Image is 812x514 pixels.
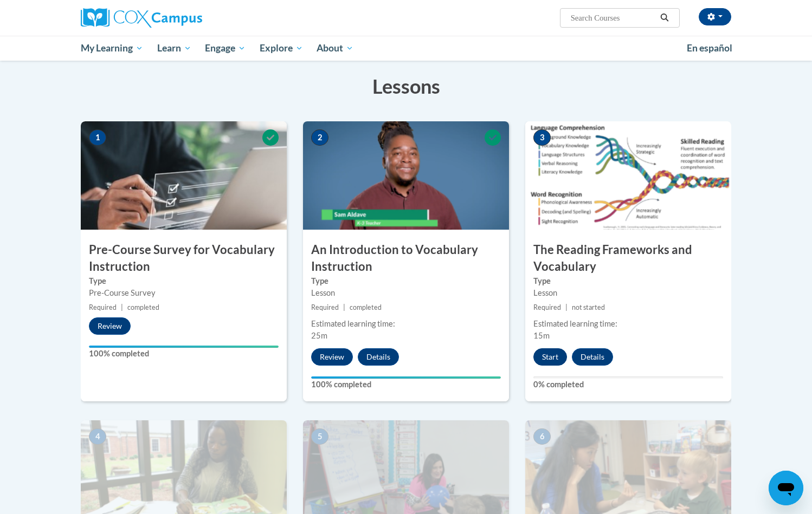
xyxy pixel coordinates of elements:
[81,8,287,28] a: Cox Campus
[303,121,509,230] img: Course Image
[656,11,673,24] button: Search
[699,8,731,25] button: Account Settings
[311,379,501,391] label: 100% completed
[533,287,723,299] div: Lesson
[311,376,501,379] div: Your progress
[311,348,353,366] button: Review
[311,303,339,311] span: Required
[89,317,131,335] button: Review
[198,36,253,61] a: Engage
[127,303,159,311] span: completed
[533,275,723,287] label: Type
[533,348,567,366] button: Start
[310,36,361,61] a: About
[311,275,501,287] label: Type
[81,42,143,55] span: My Learning
[89,275,279,287] label: Type
[311,318,501,330] div: Estimated learning time:
[89,287,279,299] div: Pre-Course Survey
[121,303,123,311] span: |
[89,346,279,348] div: Your progress
[358,348,399,366] button: Details
[89,428,106,445] span: 4
[572,348,613,366] button: Details
[533,379,723,391] label: 0% completed
[533,331,550,340] span: 15m
[343,303,345,311] span: |
[311,331,327,340] span: 25m
[533,303,561,311] span: Required
[260,42,303,55] span: Explore
[157,42,191,55] span: Learn
[89,303,117,311] span: Required
[81,8,202,28] img: Cox Campus
[205,42,246,55] span: Engage
[74,36,150,61] a: My Learning
[570,11,656,24] input: Search Courses
[572,303,605,311] span: not started
[253,36,310,61] a: Explore
[150,36,198,61] a: Learn
[81,73,731,100] h3: Lessons
[533,129,551,146] span: 3
[680,37,739,60] a: En español
[311,129,328,146] span: 2
[311,287,501,299] div: Lesson
[81,242,287,275] h3: Pre-Course Survey for Vocabulary Instruction
[525,121,731,230] img: Course Image
[533,318,723,330] div: Estimated learning time:
[303,242,509,275] h3: An Introduction to Vocabulary Instruction
[65,36,747,61] div: Main menu
[525,242,731,275] h3: The Reading Frameworks and Vocabulary
[311,428,328,445] span: 5
[687,42,732,54] span: En español
[533,428,551,445] span: 6
[565,303,568,311] span: |
[81,121,287,230] img: Course Image
[350,303,382,311] span: completed
[89,348,279,360] label: 100% completed
[769,471,803,505] iframe: Button to launch messaging window
[317,42,353,55] span: About
[89,129,106,146] span: 1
